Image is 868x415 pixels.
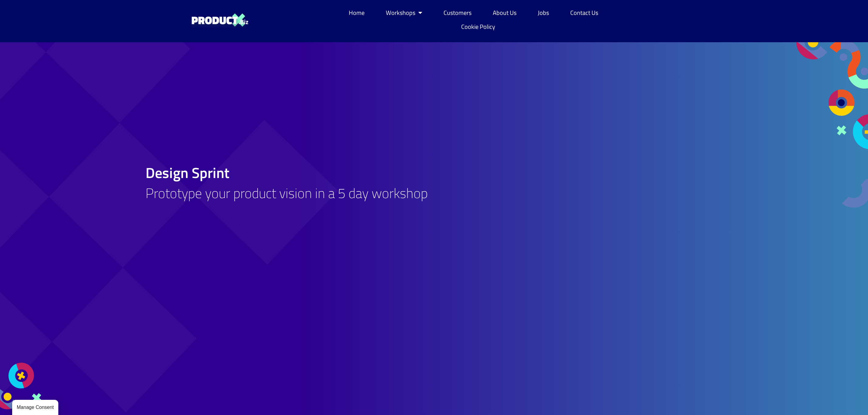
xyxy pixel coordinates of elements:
a: Cookie Policy [455,20,501,34]
a: Jobs [532,6,555,20]
h1: Design Sprint [146,166,679,180]
a: Home [343,6,371,20]
h2: Prototype your product vision in a 5 day workshop [146,186,679,200]
a: Customers [437,6,478,20]
a: About Us [487,6,523,20]
nav: Menu [338,6,614,34]
a: Workshops [380,6,428,20]
button: Manage Consent [12,400,58,415]
a: Contact Us [564,6,604,20]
